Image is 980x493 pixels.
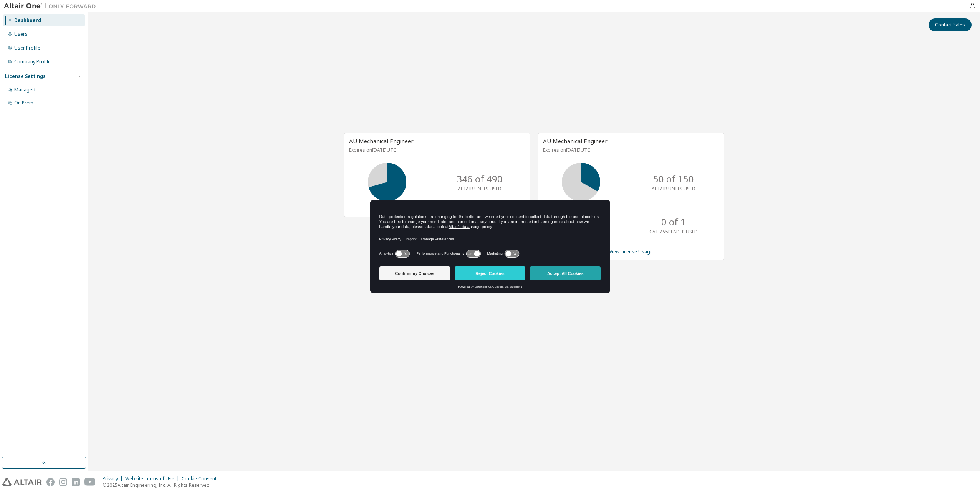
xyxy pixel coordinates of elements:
div: Privacy [103,476,125,482]
p: Expires on [DATE] UTC [349,147,523,153]
img: youtube.svg [84,478,96,486]
p: 0 of 1 [661,215,686,228]
p: ALTAIR UNITS USED [652,185,695,192]
p: 346 of 490 [457,172,503,185]
img: facebook.svg [46,478,55,486]
div: On Prem [14,100,33,106]
div: Dashboard [14,17,41,23]
span: AU Mechanical Engineer [349,137,414,145]
div: Company Profile [14,59,51,65]
button: Contact Sales [929,18,972,31]
p: 50 of 150 [653,172,694,185]
a: View License Usage [609,248,653,255]
div: Website Terms of Use [125,476,182,482]
p: © 2025 Altair Engineering, Inc. All Rights Reserved. [103,482,221,488]
div: Cookie Consent [182,476,221,482]
img: linkedin.svg [72,478,80,486]
p: ALTAIR UNITS USED [458,185,502,192]
div: User Profile [14,45,40,51]
img: instagram.svg [59,478,67,486]
img: altair_logo.svg [2,478,42,486]
img: Altair One [4,2,100,10]
span: AU Mechanical Engineer [543,137,608,145]
div: Managed [14,87,35,93]
div: License Settings [5,73,46,79]
div: Users [14,31,28,37]
p: CATIAV5READER USED [649,228,698,235]
p: Expires on [DATE] UTC [543,147,717,153]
